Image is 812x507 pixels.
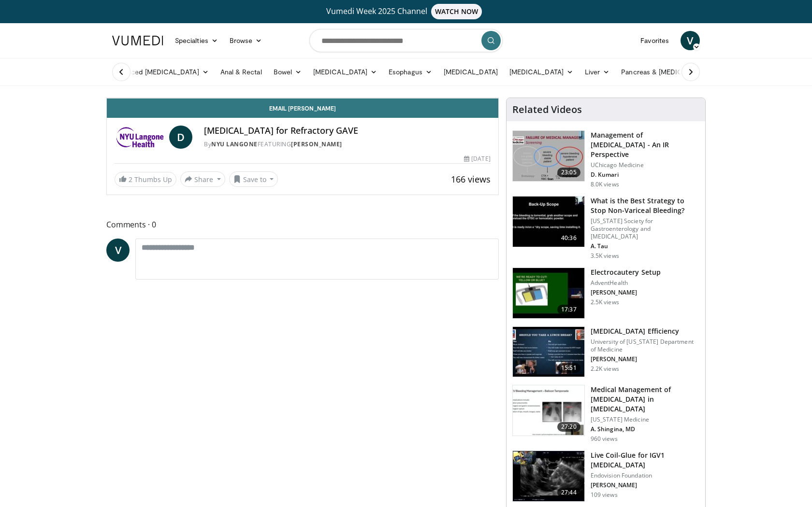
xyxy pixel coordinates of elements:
p: 109 views [591,491,618,499]
p: 2.2K views [591,365,619,373]
h3: [MEDICAL_DATA] Efficiency [591,326,699,336]
p: 8.0K views [591,181,619,188]
a: [MEDICAL_DATA] [307,62,383,82]
div: [DATE] [464,155,490,163]
a: 23:05 Management of [MEDICAL_DATA] - An IR Perspective UChicago Medicine D. Kumari 8.0K views [512,130,699,188]
a: 17:37 Electrocautery Setup AdventHealth [PERSON_NAME] 2.5K views [512,268,699,319]
p: Endovision Foundation [591,472,699,479]
a: Pancreas & [MEDICAL_DATA] [615,62,728,82]
p: 960 views [591,435,618,443]
span: WATCH NOW [431,4,482,19]
h3: Management of [MEDICAL_DATA] - An IR Perspective [591,130,699,159]
span: 166 views [451,173,491,185]
img: VuMedi Logo [112,36,163,45]
p: [PERSON_NAME] [591,481,699,489]
a: Liver [579,62,615,82]
span: 27:44 [557,488,580,497]
p: D. Kumari [591,171,699,179]
a: 27:44 Live Coil-Glue for IGV1 [MEDICAL_DATA] Endovision Foundation [PERSON_NAME] 109 views [512,451,699,502]
a: 27:20 Medical Management of [MEDICAL_DATA] in [MEDICAL_DATA] [US_STATE] Medicine A. Shingina, MD ... [512,385,699,443]
a: [MEDICAL_DATA] [504,62,579,82]
h4: [MEDICAL_DATA] for Refractory GAVE [204,126,490,136]
a: V [106,239,130,262]
h3: What is the Best Strategy to Stop Non-Variceal Bleeding? [591,196,699,215]
a: Browse [224,31,268,50]
a: Anal & Rectal [215,62,268,82]
img: NYU Langone [115,126,165,149]
a: NYU Langone [211,140,258,148]
p: AdventHealth [591,279,661,287]
button: Save to [229,171,278,187]
p: [US_STATE] Medicine [591,416,699,423]
p: A. Tau [591,242,699,250]
span: 17:37 [557,305,580,314]
p: A. Shingina, MD [591,425,699,433]
img: bd36b20d-a3bb-4fa4-974b-52eab48e72d2.150x105_q85_crop-smart_upscale.jpg [513,385,584,436]
p: 2.5K views [591,298,619,306]
a: [PERSON_NAME] [291,140,342,148]
p: 3.5K views [591,252,619,260]
span: 27:20 [557,422,580,432]
input: Search topics, interventions [309,29,503,52]
span: Comments 0 [106,218,499,231]
span: 40:36 [557,233,580,243]
a: [MEDICAL_DATA] [438,62,504,82]
a: Vumedi Week 2025 ChannelWATCH NOW [114,4,698,19]
p: [PERSON_NAME] [591,355,699,363]
img: f07a691c-eec3-405b-bc7b-19fe7e1d3130.150x105_q85_crop-smart_upscale.jpg [513,131,584,181]
div: By FEATURING [204,140,490,149]
a: Email [PERSON_NAME] [107,99,498,118]
span: 23:05 [557,168,580,177]
p: [US_STATE] Society for Gastroenterology and [MEDICAL_DATA] [591,217,699,240]
a: 40:36 What is the Best Strategy to Stop Non-Variceal Bleeding? [US_STATE] Society for Gastroenter... [512,196,699,260]
a: 15:51 [MEDICAL_DATA] Efficiency University of [US_STATE] Department of Medicine [PERSON_NAME] 2.2... [512,326,699,378]
h4: Related Videos [512,104,582,115]
img: a8f8618f-285f-43bc-b203-f0a716e9045a.150x105_q85_crop-smart_upscale.jpg [513,451,584,501]
img: a35cb7b2-4385-470e-acb2-cdf7ea2e4aa7.150x105_q85_crop-smart_upscale.jpg [513,327,584,377]
a: Specialties [169,31,224,50]
span: 2 [129,175,132,184]
a: Advanced [MEDICAL_DATA] [106,62,215,82]
p: UChicago Medicine [591,161,699,169]
button: Share [180,171,225,187]
h3: Medical Management of [MEDICAL_DATA] in [MEDICAL_DATA] [591,385,699,414]
a: D [169,126,192,149]
a: Favorites [635,31,675,50]
p: [PERSON_NAME] [591,289,661,296]
a: Bowel [268,62,307,82]
video-js: Video Player [107,98,498,99]
h3: Live Coil-Glue for IGV1 [MEDICAL_DATA] [591,451,699,470]
p: University of [US_STATE] Department of Medicine [591,338,699,353]
a: 2 Thumbs Up [115,172,176,187]
span: 15:51 [557,363,580,373]
img: e6626c8c-8213-4553-a5ed-5161c846d23b.150x105_q85_crop-smart_upscale.jpg [513,197,584,247]
a: Esophagus [383,62,438,82]
h3: Electrocautery Setup [591,268,661,277]
img: fad971be-1e1b-4bee-8d31-3c0c22ccf592.150x105_q85_crop-smart_upscale.jpg [513,268,584,318]
a: V [681,31,700,50]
